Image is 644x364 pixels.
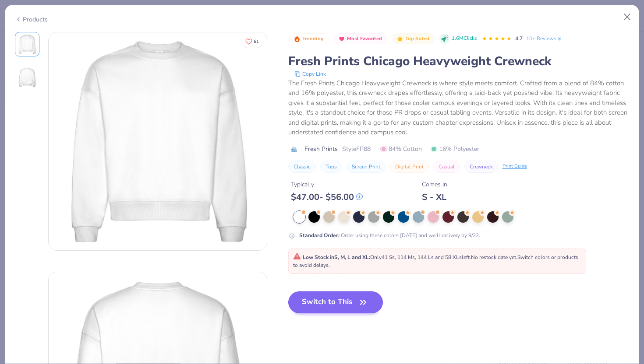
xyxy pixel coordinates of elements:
[338,35,345,42] img: Most Favorited sort
[347,161,386,173] button: Screen Print
[49,32,267,250] img: Front
[334,33,387,45] button: Badge Button
[299,232,340,239] strong: Standard Order :
[17,67,38,88] img: Back
[392,33,434,45] button: Badge Button
[291,180,363,189] div: Typically
[347,36,382,41] span: Most Favorited
[294,35,301,42] img: Trending sort
[431,144,479,154] span: 16% Polyester
[254,39,259,44] span: 61
[17,34,38,55] img: Front
[619,9,636,25] button: Close
[303,254,370,261] strong: Low Stock in S, M, L and XL :
[396,35,403,42] img: Top Rated sort
[526,35,563,42] a: 10+ Reviews
[342,144,371,154] span: Style FP88
[291,192,363,203] div: $ 47.00 - $ 56.00
[302,36,324,41] span: Trending
[320,161,342,173] button: Tops
[288,161,316,173] button: Classic
[433,161,460,173] button: Casual
[288,78,630,137] div: The Fresh Prints Chicago Heavyweight Crewneck is where style meets comfort. Crafted from a blend ...
[405,36,430,41] span: Top Rated
[390,161,429,173] button: Digital Print
[289,33,329,45] button: Badge Button
[464,161,498,173] button: Crewneck
[304,144,338,154] span: Fresh Prints
[380,144,422,154] span: 84% Cotton
[293,254,578,269] span: Only 41 Ss, 114 Ms, 144 Ls and 58 XLs left. Switch colors or products to avoid delays.
[288,146,300,153] img: brand logo
[452,35,477,42] span: 1.6M Clicks
[471,254,517,261] span: No restock date yet.
[482,32,512,46] div: 4.7 Stars
[502,163,527,170] div: Print Guide
[288,53,630,70] div: Fresh Prints Chicago Heavyweight Crewneck
[515,35,523,42] span: 4.7
[292,70,329,78] button: copy to clipboard
[15,15,48,24] div: Products
[299,231,480,239] div: Order using these colors [DATE] and we’ll delivery by 9/22.
[422,192,447,203] div: S - XL
[241,35,263,48] button: Like
[422,180,447,189] div: Comes In
[288,291,383,313] button: Switch to This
